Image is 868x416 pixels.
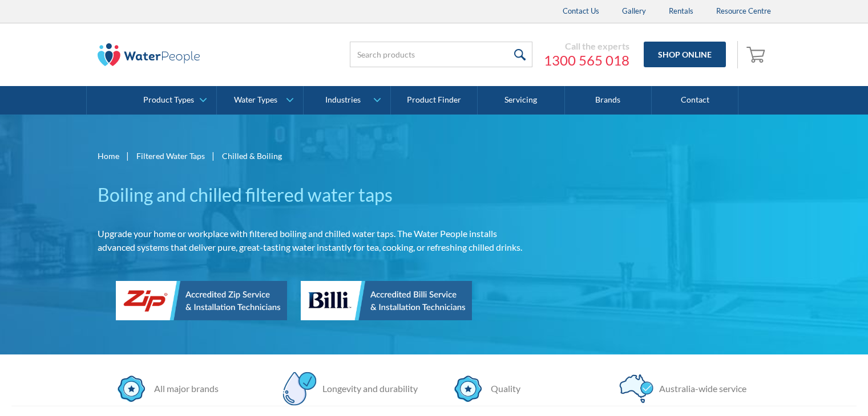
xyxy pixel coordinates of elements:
[744,41,771,68] a: Open cart
[325,95,361,105] div: Industries
[652,86,738,115] a: Contact
[565,86,652,115] a: Brands
[234,95,277,105] div: Water Types
[222,150,282,162] div: Chilled & Boiling
[317,382,418,395] div: Longevity and durability
[644,42,726,67] a: Shop Online
[148,382,219,395] div: All major brands
[304,86,390,115] a: Industries
[98,227,536,254] p: Upgrade your home or workplace with filtered boiling and chilled water taps. The Water People ins...
[130,86,216,115] a: Product Types
[485,382,520,395] div: Quality
[217,86,303,115] a: Water Types
[544,52,629,69] a: 1300 565 018
[653,382,746,395] div: Australia-wide service
[143,95,194,105] div: Product Types
[544,40,629,52] div: Call the experts
[350,42,532,67] input: Search products
[136,150,205,162] a: Filtered Water Taps
[211,149,216,162] div: |
[746,45,768,63] img: shopping cart
[777,359,868,416] iframe: podium webchat widget bubble
[98,150,119,162] a: Home
[391,86,478,115] a: Product Finder
[98,181,536,209] h1: Boiling and chilled filtered water taps
[125,149,131,162] div: |
[478,86,564,115] a: Servicing
[98,43,200,66] img: The Water People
